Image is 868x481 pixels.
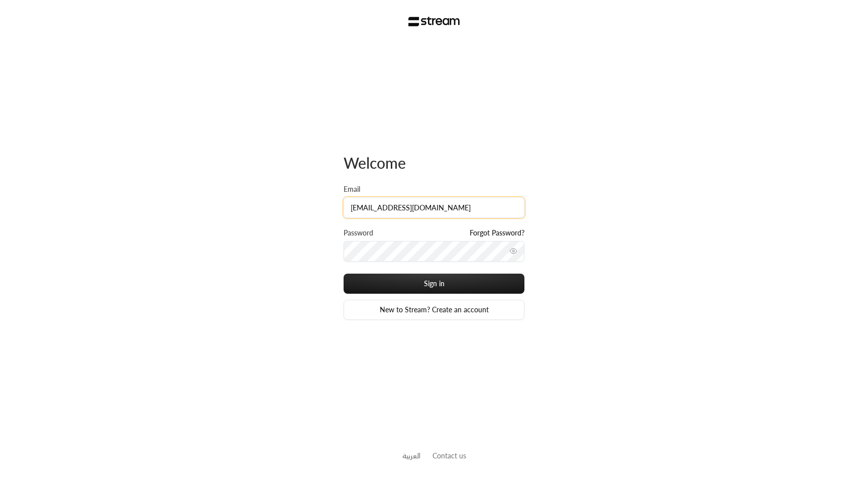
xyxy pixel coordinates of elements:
span: Welcome [344,154,406,172]
img: Stream Logo [408,17,460,27]
button: Sign in [344,274,524,294]
label: Password [344,228,373,238]
a: Forgot Password? [470,228,524,238]
button: Contact us [432,450,466,461]
a: Contact us [432,451,466,460]
a: العربية [402,446,420,465]
label: Email [344,184,360,194]
button: toggle password visibility [505,243,521,259]
a: New to Stream? Create an account [344,300,524,320]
